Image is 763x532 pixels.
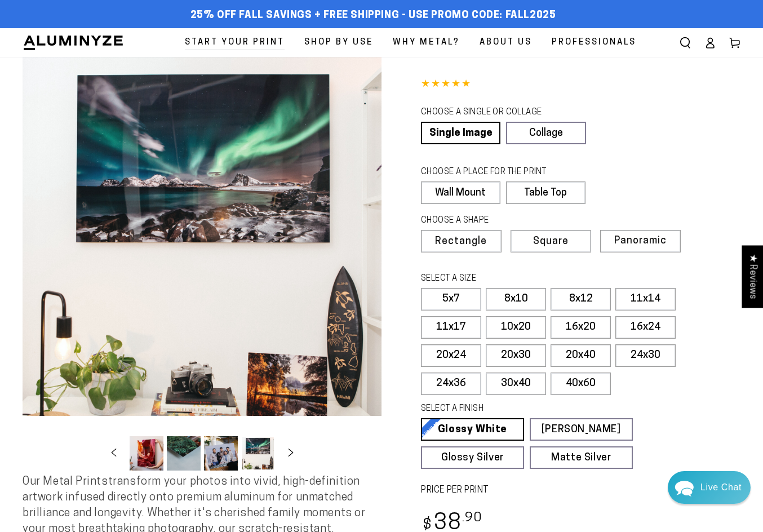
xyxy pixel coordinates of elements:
a: Matte Silver [530,446,633,469]
a: Why Metal? [384,28,468,57]
label: 30x40 [486,373,546,395]
span: 25% off FALL Savings + Free Shipping - Use Promo Code: FALL2025 [190,10,556,22]
span: Rectangle [435,237,487,247]
summary: Search our site [673,30,698,55]
label: 40x60 [551,373,611,395]
label: 5x7 [421,288,481,311]
a: Single Image [421,122,500,144]
div: 4.85 out of 5.0 stars [421,77,740,93]
label: 16x20 [551,316,611,339]
div: Click to open Judge.me floating reviews tab [742,245,763,308]
button: Load image 4 in gallery view [241,436,275,471]
label: 20x30 [486,344,546,367]
label: 8x10 [486,288,546,311]
label: 24x36 [421,373,481,395]
a: Professionals [543,28,645,57]
span: Square [533,237,569,247]
media-gallery: Gallery Viewer [23,57,381,474]
label: 11x17 [421,316,481,339]
legend: CHOOSE A PLACE FOR THE PRINT [421,166,575,179]
a: Collage [506,122,585,144]
span: Professionals [552,35,636,50]
legend: CHOOSE A SINGLE OR COLLAGE [421,107,575,119]
span: Panoramic [614,236,667,246]
button: Slide left [101,441,126,466]
legend: SELECT A SIZE [421,273,608,285]
div: Contact Us Directly [700,471,742,504]
label: 11x14 [615,288,676,311]
label: 16x24 [615,316,676,339]
button: Slide right [278,441,303,466]
label: 8x12 [551,288,611,311]
label: 20x24 [421,344,481,367]
span: About Us [480,35,532,50]
a: Shop By Use [296,28,381,57]
img: Aluminyze [23,34,124,51]
a: About Us [471,28,540,57]
a: [PERSON_NAME] [530,418,633,441]
button: Load image 2 in gallery view [167,436,201,471]
a: Glossy Silver [421,446,524,469]
span: Why Metal? [393,35,460,50]
span: Start Your Print [185,35,285,50]
button: Load image 1 in gallery view [130,436,163,471]
label: 10x20 [486,316,546,339]
span: Shop By Use [304,35,373,50]
sup: .90 [462,512,482,525]
label: 24x30 [615,344,676,367]
label: 20x40 [551,344,611,367]
label: Wall Mount [421,181,500,204]
legend: SELECT A FINISH [421,403,608,415]
label: PRICE PER PRINT [421,484,740,497]
div: Chat widget toggle [668,471,751,504]
legend: CHOOSE A SHAPE [421,215,576,227]
label: Table Top [506,181,585,204]
a: Glossy White [421,418,524,441]
a: Start Your Print [176,28,293,57]
button: Load image 3 in gallery view [204,436,238,471]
